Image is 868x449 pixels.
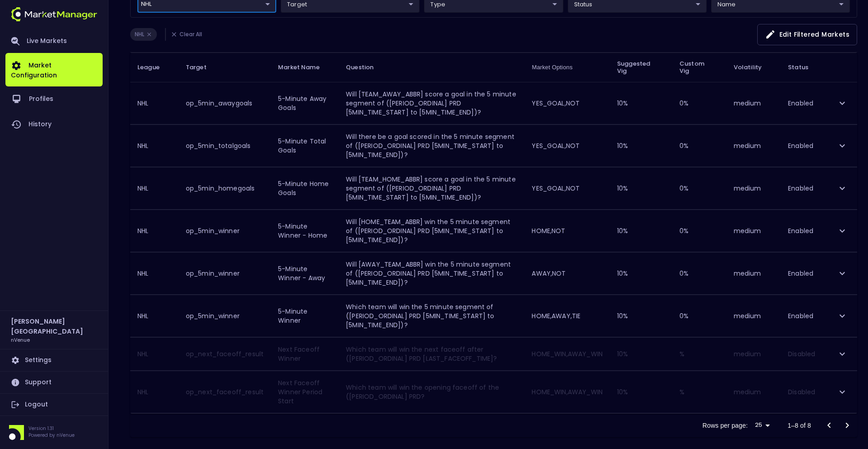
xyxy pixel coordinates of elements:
[610,371,672,413] td: 10 %
[703,421,748,430] p: Rows per page:
[788,99,813,108] span: Enabled
[610,295,672,337] td: 10 %
[28,432,75,439] p: Powered by nVenue
[130,371,179,413] th: NHL
[672,124,726,167] td: 0 %
[524,295,610,337] td: HOME,AWAY,TIE
[524,124,610,167] td: YES_GOAL,NOT
[726,337,781,370] td: medium
[524,82,610,124] td: YES_GOAL,NOT
[524,210,610,252] td: HOME,NOT
[734,63,774,72] span: Volatility
[339,371,524,413] td: Which team will win the opening faceoff of the ([PERIOD_ORDINAL] PRD?
[788,141,813,150] span: Enabled
[788,226,813,235] span: Enabled
[835,384,850,400] button: expand row
[278,63,331,72] span: Market Name
[179,252,271,294] td: op_5min_winner
[788,62,808,73] span: Status
[130,82,179,124] th: NHL
[5,394,103,416] a: Logout
[179,210,271,252] td: op_5min_winner
[11,316,97,336] h2: [PERSON_NAME] [GEOGRAPHIC_DATA]
[165,28,207,41] li: Clear All
[130,295,179,337] th: NHL
[130,124,179,167] th: NHL
[610,210,672,252] td: 10 %
[835,138,850,153] button: expand row
[610,82,672,124] td: 10 %
[672,210,726,252] td: 0 %
[835,346,850,362] button: expand row
[339,167,524,209] td: Will [TEAM_HOME_ABBR] score a goal in the 5 minute segment of ([PERIOD_ORDINAL] PRD [5MIN_TIME_ST...
[5,349,103,371] a: Settings
[186,63,218,72] span: Target
[137,63,171,72] span: League
[11,336,30,343] h3: nVenue
[130,252,179,294] th: NHL
[679,60,719,75] span: Custom Vig
[610,167,672,209] td: 10 %
[271,124,339,167] td: 5-Minute Total Goals
[130,28,157,41] li: NHL
[726,124,781,167] td: medium
[726,167,781,209] td: medium
[271,337,339,370] td: Next Faceoff Winner
[130,210,179,252] th: NHL
[835,181,850,196] button: expand row
[524,371,610,413] td: HOME_WIN,AWAY_WIN
[179,82,271,124] td: op_5min_awaygoals
[726,371,781,413] td: medium
[788,269,813,278] span: Enabled
[179,337,271,370] td: op_next_faceoff_result
[179,295,271,337] td: op_5min_winner
[788,387,815,396] span: Disabled
[271,295,339,337] td: 5-Minute Winner
[179,371,271,413] td: op_next_faceoff_result
[726,252,781,294] td: medium
[672,252,726,294] td: 0 %
[5,425,103,440] div: Version 1.31Powered by nVenue
[524,252,610,294] td: AWAY,NOT
[788,62,820,73] span: Status
[524,337,610,370] td: HOME_WIN,AWAY_WIN
[835,223,850,239] button: expand row
[672,295,726,337] td: 0 %
[751,419,773,432] div: 25
[610,337,672,370] td: 10 %
[179,167,271,209] td: op_5min_homegoals
[271,82,339,124] td: 5-Minute Away Goals
[672,82,726,124] td: 0 %
[130,53,857,414] table: collapsible table
[835,308,850,324] button: expand row
[339,252,524,294] td: Will [AWAY_TEAM_ABBR] win the 5 minute segment of ([PERIOD_ORDINAL] PRD [5MIN_TIME_START] to [5MI...
[5,112,103,137] a: History
[339,337,524,370] td: Which team will win the next faceoff after ([PERIOD_ORDINAL] PRD [LAST_FACEOFF_TIME]?
[757,24,857,45] button: Edit filtered markets
[617,60,665,75] span: Suggested Vig
[5,372,103,393] a: Support
[610,124,672,167] td: 10 %
[28,425,75,432] p: Version 1.31
[788,184,813,193] span: Enabled
[726,210,781,252] td: medium
[339,295,524,337] td: Which team will win the 5 minute segment of ([PERIOD_ORDINAL] PRD [5MIN_TIME_START] to [5MIN_TIME...
[339,82,524,124] td: Will [TEAM_AWAY_ABBR] score a goal in the 5 minute segment of ([PERIOD_ORDINAL] PRD [5MIN_TIME_ST...
[524,53,610,82] th: Market Options
[5,53,103,86] a: Market Configuration
[11,7,97,21] img: logo
[271,252,339,294] td: 5-Minute Winner - Away
[271,167,339,209] td: 5-Minute Home Goals
[835,96,850,111] button: expand row
[835,266,850,281] button: expand row
[339,210,524,252] td: Will [HOME_TEAM_ABBR] win the 5 minute segment of ([PERIOD_ORDINAL] PRD [5MIN_TIME_START] to [5MI...
[346,63,385,72] span: Question
[726,295,781,337] td: medium
[672,337,726,370] td: %
[726,82,781,124] td: medium
[788,311,813,320] span: Enabled
[672,371,726,413] td: %
[5,86,103,112] a: Profiles
[524,167,610,209] td: YES_GOAL,NOT
[271,210,339,252] td: 5-Minute Winner - Home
